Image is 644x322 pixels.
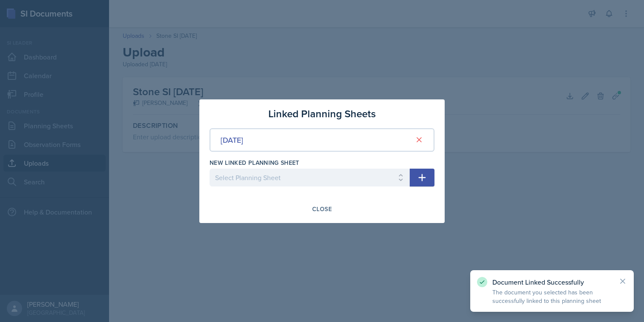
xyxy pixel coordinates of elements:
div: Close [312,206,332,212]
p: The document you selected has been successfully linked to this planning sheet [492,288,612,305]
label: New Linked Planning Sheet [210,158,299,167]
h3: Linked Planning Sheets [268,106,376,121]
button: Close [307,202,337,216]
p: Document Linked Successfully [492,278,612,286]
div: [DATE] [221,134,243,146]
